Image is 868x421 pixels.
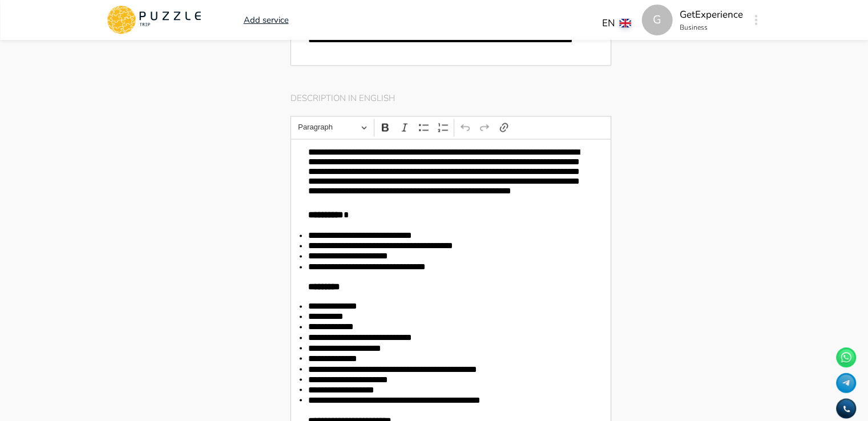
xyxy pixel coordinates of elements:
p: Description in English [290,92,612,116]
div: G [642,5,673,35]
p: EN [602,16,615,31]
span: Paragraph [298,120,357,134]
a: Add service [244,14,289,27]
div: Editor toolbar [290,116,612,138]
button: Heading [293,119,372,136]
p: GetExperience [680,7,743,22]
img: lang [620,19,631,27]
p: Business [680,22,743,33]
